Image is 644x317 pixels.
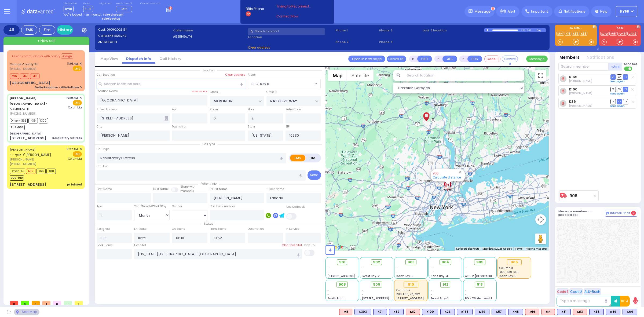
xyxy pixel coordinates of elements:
[201,222,216,226] span: Status
[373,282,380,287] span: 909
[620,296,630,307] button: 10-4
[362,292,363,296] span: -
[600,32,609,36] a: KJFD
[422,309,438,315] div: K100
[26,169,35,174] span: M12
[266,187,284,191] label: P Last Name
[572,32,579,36] a: K89
[173,34,246,39] label: AIZERHEALTH
[97,187,112,191] label: First Name
[36,169,46,174] span: K66
[431,292,432,296] span: -
[475,309,489,315] div: K49
[304,243,314,247] label: Pick up
[134,227,147,231] label: En Route
[564,9,585,14] span: Notifications
[134,249,302,259] input: Search hospital
[46,169,56,174] span: K88
[535,234,546,244] button: Drag Pegman onto the map to open Street View
[537,28,546,32] div: Bay
[97,79,245,89] input: Search location here
[387,56,406,62] button: Transfer call
[396,266,398,270] span: -
[623,309,637,315] div: BLS
[10,111,36,116] span: [PHONE_NUMBER]
[610,104,625,108] a: Send again
[335,28,377,33] span: Phone 1
[327,288,329,292] span: -
[569,194,577,198] a: 906
[569,91,592,95] span: Solomon Polatsek
[477,282,483,287] span: 913
[282,243,302,247] label: Clear hospital
[10,169,25,174] span: Driver-K71
[541,309,555,315] div: ALS
[347,70,374,81] button: Show satellite imagery
[10,132,41,136] div: [GEOGRAPHIC_DATA]
[327,270,329,274] span: -
[557,309,571,315] div: K81
[10,147,36,152] a: [PERSON_NAME]
[589,309,604,315] div: K53
[3,25,20,35] div: All
[180,185,196,189] small: Share with
[276,14,319,19] a: Connect Now
[225,73,245,77] label: Clear address
[97,227,110,231] label: Assigned
[417,56,432,62] button: UNIT
[97,73,115,77] label: Call Location
[67,62,78,66] span: 11:01 AM
[569,87,577,91] a: K100
[617,32,627,36] a: FD46
[172,107,177,112] label: Apt
[180,189,194,193] span: members
[172,204,182,209] label: Gender
[108,34,126,38] span: 8457823242
[172,125,185,129] label: Township
[21,8,57,15] img: Logo
[210,227,226,231] label: From Scene
[83,2,93,5] label: Lines
[339,282,346,287] span: 908
[431,296,449,300] span: Forest Bay-3
[457,309,473,315] div: K165
[443,180,452,191] div: New York Presbyterian Hospital- Columbia Campus
[73,100,82,105] span: EMS
[99,2,111,5] label: Night unit
[248,79,321,89] span: SECTION 6
[558,63,609,71] input: Search member
[102,17,120,21] strong: Take backup
[276,4,319,9] span: Trying to Reconnect...
[286,227,299,231] label: In Service
[484,56,500,62] button: Code-1
[624,66,633,71] label: Turn off text
[499,274,517,278] span: Sanz Bay-5
[457,309,473,315] div: BLS
[476,260,484,265] span: 905
[354,309,371,315] div: K303
[465,270,467,274] span: -
[557,309,571,315] div: BLS
[286,205,305,209] label: Use Callback
[57,25,73,35] a: History
[396,288,410,292] span: Columbia
[609,32,617,36] a: K68
[623,74,628,79] span: TR
[465,288,467,292] span: -
[406,309,420,315] div: M12
[507,259,522,265] div: 906
[589,309,604,315] div: BLS
[605,210,637,217] button: Internal Chat 0
[10,118,28,123] span: Driver-K165
[373,309,387,315] div: BLS
[623,87,628,92] span: TR
[617,99,622,104] span: SO
[21,25,37,35] div: EMS
[499,266,513,270] span: Columbia
[327,296,345,300] span: Smith Farm
[248,227,264,231] label: Destination
[557,288,569,295] button: Code 1
[508,309,523,315] div: BLS
[610,92,625,95] a: Send again
[580,32,587,36] a: K53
